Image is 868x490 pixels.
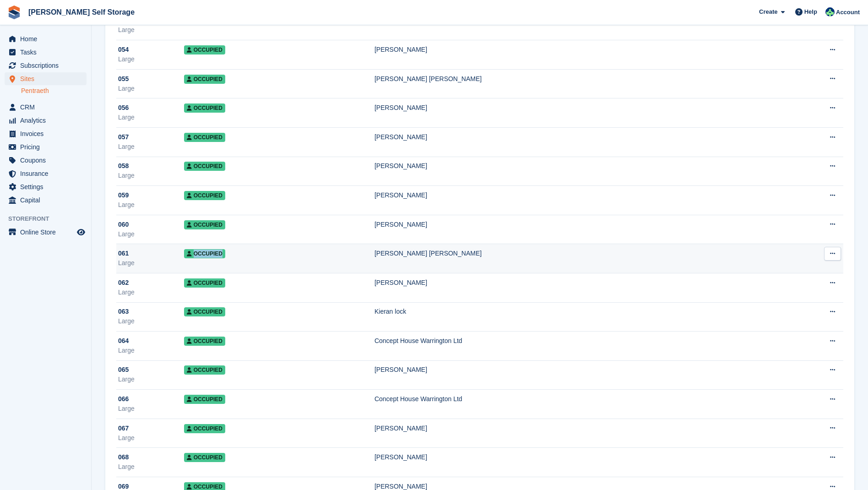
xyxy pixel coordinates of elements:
[118,103,129,113] span: 056
[374,191,772,200] div: [PERSON_NAME]
[118,316,184,326] div: Large
[118,433,184,443] div: Large
[5,141,87,153] a: menu
[184,395,225,404] span: Occupied
[184,424,225,433] span: Occupied
[20,194,75,207] span: Capital
[118,452,129,462] span: 068
[118,229,184,239] div: Large
[374,336,772,346] div: Concept House Warrington Ltd
[5,194,87,207] a: menu
[374,452,772,462] div: [PERSON_NAME]
[118,54,184,64] div: Large
[118,142,184,152] div: Large
[374,11,772,40] td: -
[118,45,129,54] span: 054
[184,133,225,142] span: Occupied
[20,33,75,45] span: Home
[5,180,87,193] a: menu
[184,103,225,113] span: Occupied
[118,365,129,375] span: 065
[374,394,772,404] div: Concept House Warrington Ltd
[25,5,138,20] a: [PERSON_NAME] Self Storage
[21,87,87,95] a: Pentraeth
[118,200,184,210] div: Large
[118,278,129,288] span: 062
[374,249,772,258] div: [PERSON_NAME] [PERSON_NAME]
[118,84,184,93] div: Large
[184,337,225,346] span: Occupied
[184,191,225,200] span: Occupied
[836,8,860,17] span: Account
[20,154,75,167] span: Coupons
[184,365,225,375] span: Occupied
[804,7,817,16] span: Help
[118,346,184,355] div: Large
[118,336,129,346] span: 064
[374,424,772,433] div: [PERSON_NAME]
[118,171,184,180] div: Large
[20,101,75,114] span: CRM
[118,394,129,404] span: 066
[118,132,129,142] span: 057
[5,167,87,180] a: menu
[118,258,184,268] div: Large
[374,220,772,229] div: [PERSON_NAME]
[184,278,225,288] span: Occupied
[374,132,772,142] div: [PERSON_NAME]
[8,214,91,223] span: Storefront
[118,424,129,433] span: 067
[184,453,225,462] span: Occupied
[118,249,129,258] span: 061
[20,226,75,239] span: Online Store
[20,72,75,85] span: Sites
[20,46,75,59] span: Tasks
[118,462,184,472] div: Large
[184,45,225,54] span: Occupied
[20,59,75,72] span: Subscriptions
[118,288,184,297] div: Large
[20,127,75,140] span: Invoices
[374,307,772,316] div: Kieran lock
[76,227,87,238] a: Preview store
[5,101,87,114] a: menu
[5,46,87,59] a: menu
[5,226,87,239] a: menu
[5,59,87,72] a: menu
[184,220,225,229] span: Occupied
[118,404,184,414] div: Large
[184,162,225,171] span: Occupied
[5,33,87,45] a: menu
[374,45,772,54] div: [PERSON_NAME]
[184,249,225,258] span: Occupied
[374,74,772,84] div: [PERSON_NAME] [PERSON_NAME]
[20,167,75,180] span: Insurance
[759,7,777,16] span: Create
[118,113,184,122] div: Large
[374,161,772,171] div: [PERSON_NAME]
[118,307,129,316] span: 063
[374,365,772,375] div: [PERSON_NAME]
[118,161,129,171] span: 058
[20,141,75,153] span: Pricing
[5,114,87,127] a: menu
[7,5,21,19] img: stora-icon-8386f47178a22dfd0bd8f6a31ec36ba5ce8667c1dd55bd0f319d3a0aa187defe.svg
[5,127,87,140] a: menu
[374,278,772,288] div: [PERSON_NAME]
[118,191,129,200] span: 059
[825,7,835,16] img: Dafydd Pritchard
[184,75,225,84] span: Occupied
[20,180,75,193] span: Settings
[118,74,129,84] span: 055
[5,154,87,167] a: menu
[118,375,184,384] div: Large
[5,72,87,85] a: menu
[20,114,75,127] span: Analytics
[118,25,184,35] div: Large
[374,103,772,113] div: [PERSON_NAME]
[118,220,129,229] span: 060
[184,307,225,316] span: Occupied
